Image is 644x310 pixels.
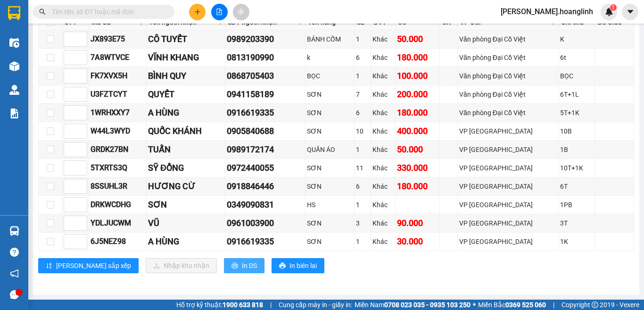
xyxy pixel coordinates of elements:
div: 0868705403 [227,69,304,83]
span: | [270,300,272,310]
td: 1WRHXXY7 [89,104,147,122]
img: warehouse-icon [9,61,19,71]
div: 3T [560,218,593,228]
div: 200.000 [397,88,438,101]
img: warehouse-icon [9,38,19,48]
div: 1 [356,200,369,210]
div: A HÙNG [148,235,223,248]
div: JX893E75 [91,33,145,45]
div: DRKWCDHG [91,199,145,210]
div: Khác [372,34,393,44]
img: solution-icon [9,109,19,118]
td: 0813190990 [225,49,306,67]
div: 1K [560,236,593,247]
div: 5T+1K [560,108,593,118]
div: Khác [372,89,393,100]
div: Văn phòng Đại Cồ Việt [459,89,557,100]
td: 0916619335 [225,233,306,251]
td: 0961003900 [225,214,306,233]
span: notification [10,269,19,278]
div: QUẦN ÁO [307,144,353,155]
button: printerIn DS [224,258,264,273]
div: SƠN [307,108,353,118]
span: | [553,300,554,310]
div: HS [307,200,353,210]
div: BỌC [560,71,593,81]
div: Khác [372,236,393,247]
td: 0349090831 [225,196,306,214]
div: Văn phòng Đại Cồ Việt [459,71,557,81]
div: 8SSUHL3R [91,180,145,192]
input: Tìm tên, số ĐT hoặc mã đơn [52,7,163,17]
div: 1 [356,34,369,44]
sup: 1 [610,4,617,11]
img: logo-vxr [8,6,20,20]
td: 0989203390 [225,30,306,49]
td: 6J5NEZ98 [89,233,147,251]
td: JX893E75 [89,30,147,49]
div: VP [GEOGRAPHIC_DATA] [459,144,557,155]
div: 400.000 [397,125,438,138]
span: In DS [242,260,257,271]
div: VP [GEOGRAPHIC_DATA] [459,218,557,228]
td: VP Mỹ Đình [458,214,559,233]
div: Khác [372,126,393,136]
div: 0813190990 [227,51,304,64]
div: 7 [356,89,369,100]
span: 1 [611,4,615,11]
div: BÁNH CỐM [307,34,353,44]
div: 6t [560,52,593,63]
button: caret-down [622,4,638,20]
div: VP [GEOGRAPHIC_DATA] [459,200,557,210]
td: 8SSUHL3R [89,177,147,196]
div: YDLJUCWM [91,217,145,229]
td: 0989172174 [225,141,306,159]
span: Cung cấp máy in - giấy in: [279,300,352,310]
div: GRDK27BN [91,143,145,155]
button: sort-ascending[PERSON_NAME] sắp xếp [38,258,139,273]
div: 0916619335 [227,235,304,248]
td: SỸ ĐỒNG [147,159,225,177]
div: 1 [356,236,369,247]
td: VP Mỹ Đình [458,159,559,177]
span: file-add [216,8,223,15]
div: SƠN [148,198,223,211]
span: copyright [592,302,598,308]
div: FK7XVX5H [91,70,145,82]
div: 1B [560,144,593,155]
div: 0972440055 [227,161,304,175]
div: 180.000 [397,180,438,193]
td: W44L3WYD [89,122,147,141]
button: file-add [211,4,228,20]
div: 1 [356,144,369,155]
div: 1 [356,71,369,81]
div: 50.000 [397,143,438,156]
span: ⚪️ [473,303,476,307]
div: 0941158189 [227,88,304,101]
td: 0972440055 [225,159,306,177]
div: 5TXRTS3Q [91,162,145,174]
td: VP Mỹ Đình [458,233,559,251]
span: Hỗ trợ kỹ thuật: [176,300,263,310]
div: Khác [372,144,393,155]
div: U3FZTCYT [91,88,145,100]
span: message [10,290,19,299]
div: SƠN [307,181,353,192]
span: sort-ascending [46,262,52,270]
div: 0989172174 [227,143,304,156]
div: BÌNH QUY [148,69,223,83]
span: [PERSON_NAME].hoanglinh [493,6,601,17]
span: [PERSON_NAME] sắp xếp [56,260,131,271]
div: BỌC [307,71,353,81]
td: 0905840688 [225,122,306,141]
div: VŨ [148,217,223,230]
td: HƯƠNG CỪ [147,177,225,196]
td: U3FZTCYT [89,85,147,104]
div: Văn phòng Đại Cồ Việt [459,34,557,44]
td: FK7XVX5H [89,67,147,85]
td: 0916619335 [225,104,306,122]
img: icon-new-feature [605,8,613,16]
div: VP [GEOGRAPHIC_DATA] [459,181,557,192]
td: Văn phòng Đại Cồ Việt [458,30,559,49]
td: VŨ [147,214,225,233]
